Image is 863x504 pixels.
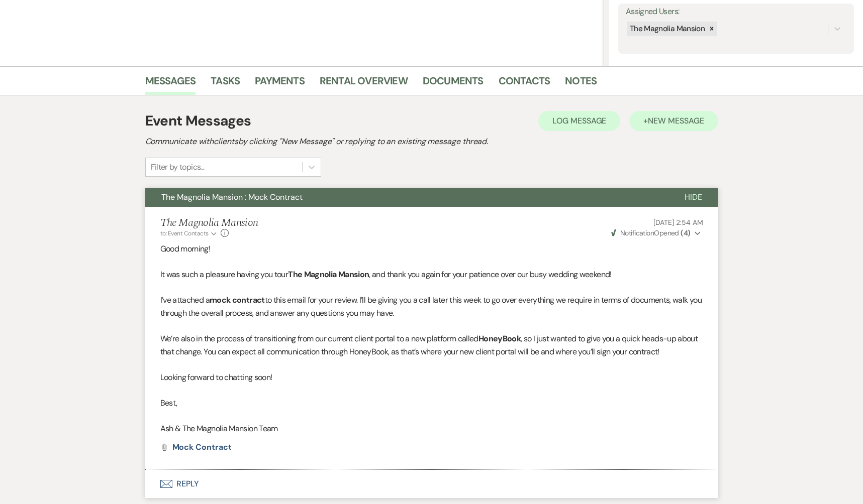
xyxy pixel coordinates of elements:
[172,443,232,451] a: Mock Contract
[160,295,702,318] span: to this email for your review. I’ll be giving you a call later this week to go over everything we...
[210,295,265,305] strong: mock contract
[160,229,218,238] button: to: Event Contacts
[151,161,205,173] div: Filter by topics...
[160,332,703,358] p: We’re also in the process of transitioning from our current client portal to a new platform called
[160,229,209,237] span: to: Event Contacts
[145,110,251,132] h1: Event Messages
[423,73,484,95] a: Documents
[160,243,211,254] span: Good morning!
[145,470,718,498] button: Reply
[627,22,706,36] div: The Magnolia Mansion
[626,5,846,19] label: Assigned Users:
[288,269,369,280] strong: The Magnolia Mansion
[668,188,718,207] button: Hide
[145,188,668,207] button: The Magnolia Mansion : Mock Contract
[320,73,408,95] a: Rental Overview
[552,115,606,126] span: Log Message
[681,228,690,237] strong: ( 4 )
[255,73,305,95] a: Payments
[653,218,703,227] span: [DATE] 2:54 AM
[538,111,620,131] button: Log Message
[145,136,718,148] h2: Communicate with clients by clicking "New Message" or replying to an existing message thread.
[629,111,718,131] button: +New Message
[160,217,258,229] h5: The Magnolia Mansion
[160,269,289,280] span: It was such a pleasure having you tour
[160,371,703,384] p: Looking forward to chatting soon!
[565,73,597,95] a: Notes
[685,192,702,202] span: Hide
[620,228,654,237] span: Notification
[478,333,521,344] strong: HoneyBook
[145,73,196,95] a: Messages
[161,192,303,202] span: The Magnolia Mansion : Mock Contract
[160,333,698,357] span: , so I just wanted to give you a quick heads-up about that change. You can expect all communicati...
[160,397,703,410] p: Best,
[499,73,550,95] a: Contacts
[211,73,240,95] a: Tasks
[369,269,611,280] span: , and thank you again for your patience over our busy wedding weekend!
[172,442,232,452] span: Mock Contract
[160,294,703,319] p: I’ve attached a
[160,422,703,435] p: Ash & The Magnolia Mansion Team
[648,115,704,126] span: New Message
[611,228,691,237] span: Opened
[610,228,703,238] button: NotificationOpened (4)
